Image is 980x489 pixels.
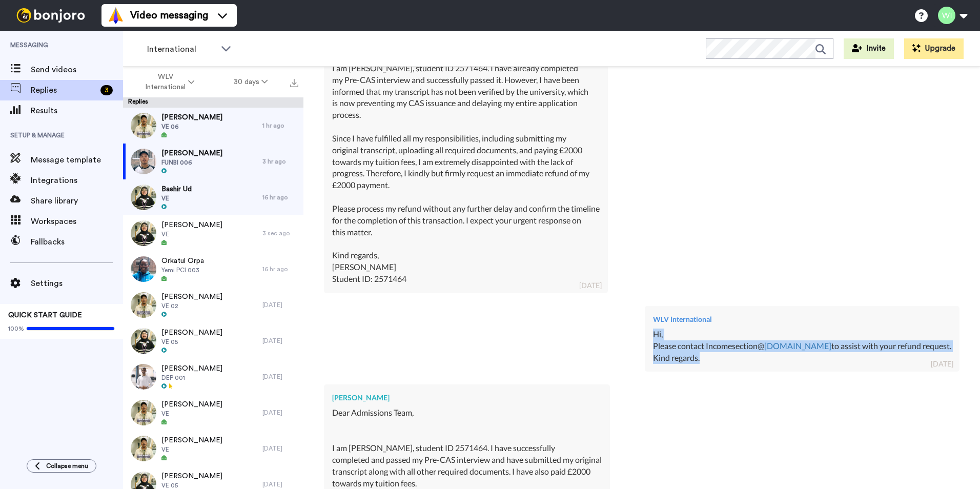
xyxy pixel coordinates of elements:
[123,108,303,144] a: [PERSON_NAME]VE 061 hr ago
[287,74,301,90] button: Export all results that match these filters now.
[262,121,298,130] div: 1 hr ago
[131,436,156,461] img: fe099ae8-6a25-44c7-a911-3ed0677335fc-thumb.jpg
[844,38,894,59] button: Invite
[161,123,222,131] span: VE 06
[31,277,123,290] span: Settings
[161,445,222,454] span: VE
[161,410,222,418] span: VE
[31,84,96,96] span: Replies
[290,79,298,87] img: export.svg
[904,38,964,59] button: Upgrade
[108,7,124,24] img: vm-color.svg
[262,157,298,166] div: 3 hr ago
[161,435,222,445] span: [PERSON_NAME]
[764,341,831,351] a: [DOMAIN_NAME]
[262,480,298,488] div: [DATE]
[161,194,192,202] span: VE
[161,112,222,123] span: [PERSON_NAME]
[123,359,303,395] a: [PERSON_NAME]DEP 001[DATE]
[123,323,303,359] a: [PERSON_NAME]VE 05[DATE]
[123,179,303,215] a: Bashir UdVE16 hr ago
[31,195,123,207] span: Share library
[262,229,298,237] div: 3 sec ago
[123,431,303,466] a: [PERSON_NAME]VE[DATE]
[46,462,88,470] span: Collapse menu
[12,8,89,23] img: bj-logo-header-white.svg
[8,312,82,319] span: QUICK START GUIDE
[131,185,156,210] img: b7a95c32-d3d2-455d-b707-40783128711b-thumb.jpg
[161,399,222,410] span: [PERSON_NAME]
[332,39,600,285] div: Dear Admissions Team, I am [PERSON_NAME], student ID 2571464. I have already completed my Pre-CAS...
[31,64,123,76] span: Send videos
[31,215,123,228] span: Workspaces
[931,359,953,369] div: [DATE]
[27,459,96,473] button: Collapse menu
[653,329,951,364] div: Hi, Please contact Incomesection@ to assist with your refund request. Kind regards.
[161,363,222,374] span: [PERSON_NAME]
[131,113,156,138] img: 0679e79f-bf66-4ac1-86ef-078eae539f64-thumb.jpg
[579,280,602,291] div: [DATE]
[131,149,156,174] img: 20357b13-09c5-4b1e-98cd-6bacbcb48d6b-thumb.jpg
[31,236,123,248] span: Fallbacks
[125,68,214,96] button: WLV International
[130,8,208,23] span: Video messaging
[262,193,298,201] div: 16 hr ago
[8,324,24,333] span: 100%
[653,314,951,324] div: WLV International
[161,328,222,338] span: [PERSON_NAME]
[161,292,222,302] span: [PERSON_NAME]
[161,184,192,194] span: Bashir Ud
[161,266,204,274] span: Yemi PCI 003
[214,73,288,91] button: 30 days
[161,302,222,310] span: VE 02
[262,409,298,417] div: [DATE]
[123,287,303,323] a: [PERSON_NAME]VE 02[DATE]
[131,400,156,425] img: 0cc72c79-68ed-4baf-8cc6-5d21b1eef70a-thumb.jpg
[161,338,222,346] span: VE 05
[262,301,298,309] div: [DATE]
[31,105,123,117] span: Results
[123,215,303,251] a: [PERSON_NAME]VE3 sec ago
[262,444,298,453] div: [DATE]
[131,220,156,246] img: 9d005285-f2cd-48ce-ae0f-47eda6f368c7-thumb.jpg
[31,174,123,187] span: Integrations
[131,256,156,282] img: 3e23c4d3-1de5-4687-a0b0-757430013745-thumb.jpg
[161,374,222,382] span: DEP 001
[161,471,222,481] span: [PERSON_NAME]
[262,373,298,381] div: [DATE]
[131,328,156,354] img: c5771198-484c-41a4-a086-442532575777-thumb.jpg
[100,85,113,95] div: 3
[332,393,602,403] div: [PERSON_NAME]
[131,364,156,390] img: 96206b34-541a-47b1-987b-93f7214ccb4b-thumb.jpg
[123,395,303,431] a: [PERSON_NAME]VE[DATE]
[147,43,216,55] span: International
[161,256,204,266] span: Orkatul Orpa
[31,154,123,166] span: Message template
[161,148,222,158] span: [PERSON_NAME]
[161,220,222,230] span: [PERSON_NAME]
[262,337,298,345] div: [DATE]
[145,72,186,92] span: WLV International
[161,158,222,167] span: FUNBI 006
[161,230,222,238] span: VE
[123,144,303,179] a: [PERSON_NAME]FUNBI 0063 hr ago
[123,251,303,287] a: Orkatul OrpaYemi PCI 00316 hr ago
[131,292,156,318] img: 62ddf3be-d088-421e-bd24-cb50b731b943-thumb.jpg
[123,97,303,108] div: Replies
[262,265,298,273] div: 16 hr ago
